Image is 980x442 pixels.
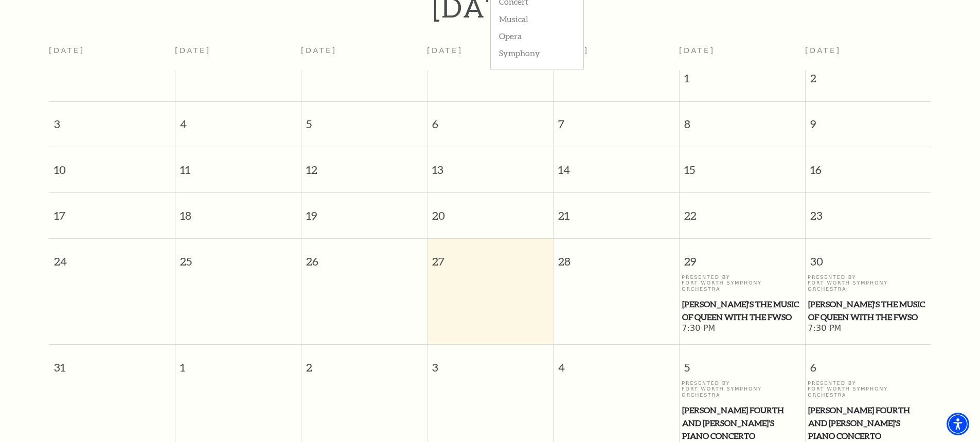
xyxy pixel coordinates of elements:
span: 23 [806,193,932,228]
p: Presented By Fort Worth Symphony Orchestra [682,274,803,292]
label: Opera [499,27,575,44]
span: 7:30 PM [808,323,929,334]
span: 17 [49,193,175,228]
span: 8 [680,102,805,137]
span: 4 [554,345,679,380]
span: 24 [49,239,175,274]
p: Presented By Fort Worth Symphony Orchestra [808,380,929,398]
span: 28 [554,239,679,274]
span: 27 [427,239,553,274]
span: [DATE] [679,46,715,55]
span: 5 [680,345,805,380]
th: [DATE] [301,40,427,70]
label: Musical [499,10,575,27]
span: 2 [301,345,427,380]
span: 20 [427,193,553,228]
span: 1 [175,345,301,380]
span: 12 [301,147,427,183]
span: 3 [49,102,175,137]
span: 13 [427,147,553,183]
p: Presented By Fort Worth Symphony Orchestra [808,274,929,292]
span: 6 [806,345,932,380]
label: Symphony [499,44,575,61]
span: 19 [301,193,427,228]
span: 11 [175,147,301,183]
span: 25 [175,239,301,274]
span: 7:30 PM [682,323,803,334]
span: [PERSON_NAME] Fourth and [PERSON_NAME]'s Piano Concerto [808,404,928,442]
span: 29 [680,239,805,274]
span: 31 [49,345,175,380]
span: 1 [680,70,805,91]
span: 26 [301,239,427,274]
span: 6 [427,102,553,137]
span: 9 [806,102,932,137]
div: Accessibility Menu [947,413,969,435]
span: [PERSON_NAME]'s The Music of Queen with the FWSO [682,298,802,323]
span: [PERSON_NAME]'s The Music of Queen with the FWSO [808,298,928,323]
span: 2 [806,70,932,91]
span: 21 [554,193,679,228]
span: 15 [680,147,805,183]
span: 4 [175,102,301,137]
span: 3 [427,345,553,380]
span: 30 [806,239,932,274]
span: [DATE] [805,46,841,55]
span: 14 [554,147,679,183]
th: [DATE] [427,40,553,70]
th: [DATE] [553,40,679,70]
span: 16 [806,147,932,183]
span: 18 [175,193,301,228]
span: [PERSON_NAME] Fourth and [PERSON_NAME]'s Piano Concerto [682,404,802,442]
p: Presented By Fort Worth Symphony Orchestra [682,380,803,398]
th: [DATE] [175,40,301,70]
span: 10 [49,147,175,183]
span: 7 [554,102,679,137]
span: 22 [680,193,805,228]
span: 5 [301,102,427,137]
th: [DATE] [49,40,175,70]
